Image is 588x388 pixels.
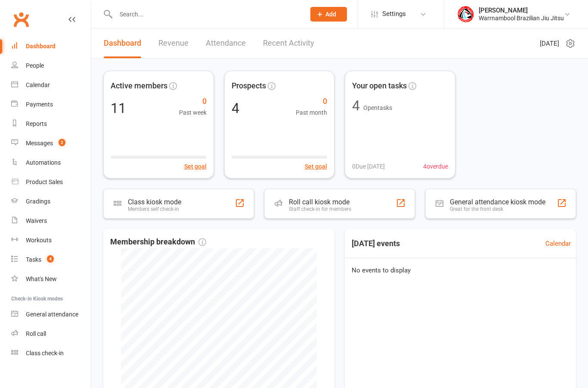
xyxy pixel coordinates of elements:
button: Add [310,7,347,22]
div: Messages [26,140,53,147]
span: Your open tasks [352,80,407,92]
h3: [DATE] events [345,236,407,251]
a: People [11,56,91,75]
a: Messages 2 [11,134,91,153]
div: No events to display [341,258,579,282]
img: thumb_image1681298037.png [457,6,474,23]
span: Past month [296,108,327,117]
a: Gradings [11,192,91,211]
a: Roll call [11,324,91,344]
span: Membership breakdown [110,236,206,248]
a: Reports [11,114,91,134]
div: What's New [26,275,57,282]
div: Class kiosk mode [128,198,181,206]
div: Members self check-in [128,206,181,212]
div: Warrnambool Brazilian Jiu Jitsu [479,14,564,22]
a: Revenue [158,28,189,58]
span: Settings [382,4,406,24]
div: General attendance [26,311,78,318]
div: Roll call [26,330,46,337]
div: Automations [26,159,61,166]
span: Active members [111,80,167,92]
a: Calendar [11,75,91,95]
button: Set goal [184,162,207,171]
a: Recent Activity [263,28,314,58]
input: Search... [113,8,299,20]
div: 4 [352,99,360,113]
span: 4 [47,255,54,263]
a: Attendance [206,28,246,58]
a: Dashboard [11,37,91,56]
button: Set goal [305,162,327,171]
div: 11 [111,101,126,115]
div: Dashboard [26,43,56,50]
div: Roll call kiosk mode [289,198,351,206]
span: 2 [59,139,65,146]
a: Clubworx [10,9,32,30]
a: Payments [11,95,91,114]
span: Open tasks [363,104,392,111]
div: General attendance kiosk mode [450,198,545,206]
a: General attendance kiosk mode [11,305,91,324]
span: Past week [179,108,207,117]
span: Prospects [232,80,266,92]
div: Workouts [26,237,52,244]
div: Great for the front desk [450,206,545,212]
span: 0 Due [DATE] [352,162,385,171]
div: [PERSON_NAME] [479,6,564,14]
div: Staff check-in for members [289,206,351,212]
div: Class check-in [26,350,64,357]
a: Product Sales [11,172,91,192]
a: Class kiosk mode [11,344,91,363]
a: What's New [11,269,91,289]
div: Tasks [26,256,41,263]
span: 0 [179,95,207,108]
div: Payments [26,101,53,108]
a: Tasks 4 [11,250,91,269]
div: Calendar [26,81,50,88]
span: Add [325,11,336,18]
a: Automations [11,153,91,172]
div: People [26,62,44,69]
a: Calendar [545,238,571,249]
span: 0 [296,95,327,108]
div: Waivers [26,217,47,224]
div: Reports [26,120,47,127]
a: Waivers [11,211,91,231]
div: Gradings [26,198,50,205]
div: 4 [232,101,239,115]
a: Dashboard [104,28,141,58]
a: Workouts [11,231,91,250]
div: Product Sales [26,178,63,185]
span: 4 overdue [423,162,448,171]
span: [DATE] [540,38,559,49]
